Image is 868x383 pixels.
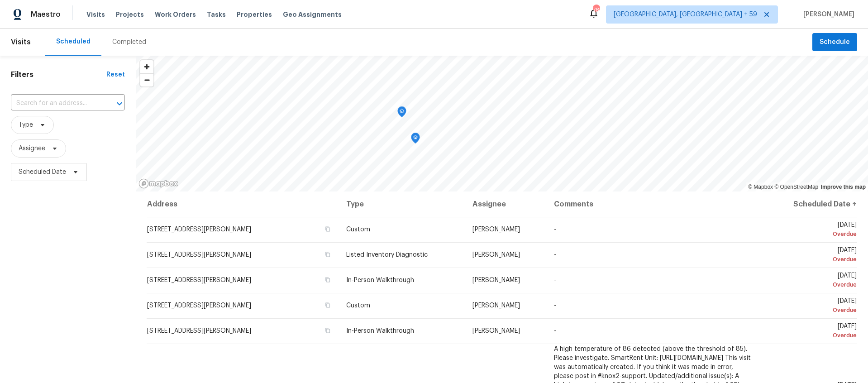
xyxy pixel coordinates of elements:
[767,222,857,239] span: [DATE]
[472,277,520,283] span: [PERSON_NAME]
[86,10,105,19] span: Visits
[31,10,61,19] span: Maestro
[11,96,100,110] input: Search for an address...
[767,230,857,239] div: Overdue
[19,144,45,153] span: Assignee
[136,56,868,191] canvas: Map
[767,255,857,264] div: Overdue
[147,277,251,283] span: [STREET_ADDRESS][PERSON_NAME]
[767,273,857,289] span: [DATE]
[237,10,272,19] span: Properties
[554,302,556,309] span: -
[324,326,332,335] button: Copy Address
[760,191,857,217] th: Scheduled Date ↑
[147,302,251,309] span: [STREET_ADDRESS][PERSON_NAME]
[138,178,178,189] a: Mapbox homepage
[554,226,556,233] span: -
[11,70,106,79] h1: Filters
[324,250,332,259] button: Copy Address
[767,331,857,340] div: Overdue
[820,37,850,48] span: Schedule
[155,10,196,19] span: Work Orders
[147,191,339,217] th: Address
[147,226,251,233] span: [STREET_ADDRESS][PERSON_NAME]
[339,191,465,217] th: Type
[767,247,857,264] span: [DATE]
[767,298,857,315] span: [DATE]
[767,280,857,289] div: Overdue
[19,120,33,129] span: Type
[800,10,854,19] span: [PERSON_NAME]
[19,168,66,177] span: Scheduled Date
[821,184,866,190] a: Improve this map
[207,11,226,18] span: Tasks
[411,133,420,147] div: Map marker
[324,276,332,284] button: Copy Address
[11,32,31,52] span: Visits
[812,33,857,52] button: Schedule
[112,38,146,47] div: Completed
[147,252,251,258] span: [STREET_ADDRESS][PERSON_NAME]
[140,73,153,86] button: Zoom out
[472,226,520,233] span: [PERSON_NAME]
[346,226,370,233] span: Custom
[593,5,599,14] div: 789
[767,323,857,340] span: [DATE]
[554,277,556,283] span: -
[472,328,520,334] span: [PERSON_NAME]
[324,225,332,233] button: Copy Address
[324,301,332,309] button: Copy Address
[397,106,406,120] div: Map marker
[56,37,91,46] div: Scheduled
[472,252,520,258] span: [PERSON_NAME]
[748,184,773,190] a: Mapbox
[283,10,342,19] span: Geo Assignments
[106,70,125,79] div: Reset
[767,306,857,315] div: Overdue
[140,60,153,73] button: Zoom in
[147,328,251,334] span: [STREET_ADDRESS][PERSON_NAME]
[554,252,556,258] span: -
[113,97,126,110] button: Open
[346,277,414,283] span: In-Person Walkthrough
[346,252,428,258] span: Listed Inventory Diagnostic
[554,328,556,334] span: -
[346,328,414,334] span: In-Person Walkthrough
[140,74,153,86] span: Zoom out
[346,302,370,309] span: Custom
[116,10,144,19] span: Projects
[465,191,547,217] th: Assignee
[547,191,760,217] th: Comments
[614,10,757,19] span: [GEOGRAPHIC_DATA], [GEOGRAPHIC_DATA] + 59
[774,184,818,190] a: OpenStreetMap
[472,302,520,309] span: [PERSON_NAME]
